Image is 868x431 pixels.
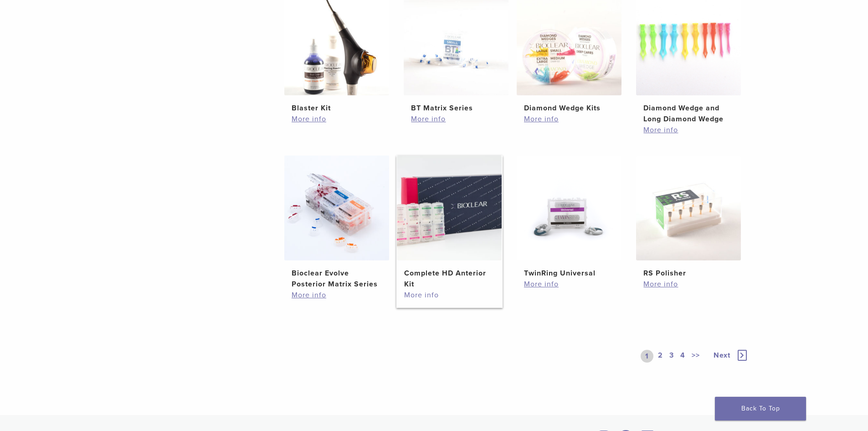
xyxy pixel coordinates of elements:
[404,268,494,290] h2: Complete HD Anterior Kit
[524,279,614,290] a: More info
[404,290,494,301] a: More info
[668,350,676,363] a: 3
[517,156,621,260] img: TwinRing Universal
[516,156,622,279] a: TwinRing UniversalTwinRing Universal
[284,156,390,290] a: Bioclear Evolve Posterior Matrix SeriesBioclear Evolve Posterior Matrix Series
[636,156,742,279] a: RS PolisherRS Polisher
[715,397,806,421] a: Back To Top
[643,103,734,125] h2: Diamond Wedge and Long Diamond Wedge
[524,103,614,114] h2: Diamond Wedge Kits
[292,114,382,125] a: More info
[643,268,734,279] h2: RS Polisher
[292,103,382,114] h2: Blaster Kit
[524,114,614,125] a: More info
[284,156,389,260] img: Bioclear Evolve Posterior Matrix Series
[411,103,501,114] h2: BT Matrix Series
[292,290,382,301] a: More info
[292,268,382,290] h2: Bioclear Evolve Posterior Matrix Series
[396,156,503,290] a: Complete HD Anterior KitComplete HD Anterior Kit
[690,350,702,363] a: >>
[411,114,501,125] a: More info
[678,350,687,363] a: 4
[656,350,665,363] a: 2
[524,268,614,279] h2: TwinRing Universal
[641,350,653,363] a: 1
[643,279,734,290] a: More info
[714,351,730,360] span: Next
[643,125,734,135] a: More info
[397,156,502,260] img: Complete HD Anterior Kit
[636,156,741,260] img: RS Polisher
